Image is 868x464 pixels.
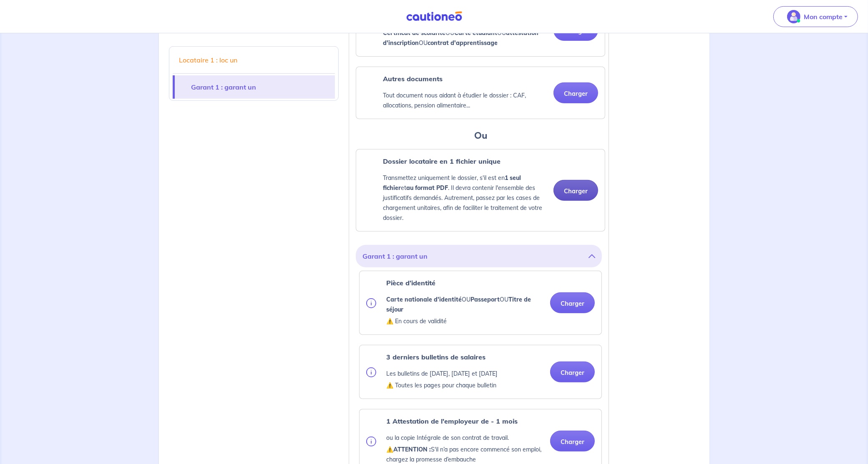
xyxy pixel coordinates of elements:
[383,173,547,223] p: Transmettez uniquement le dossier, s'il est en et . Il devra contenir l'ensemble des justificatif...
[554,180,598,201] button: Charger
[366,367,376,377] img: info.svg
[386,316,543,326] p: ⚠️ En cours de validité
[406,184,448,192] strong: au format PDF
[366,437,376,447] img: info.svg
[356,149,605,232] div: categoryName: profile, userCategory: student
[550,362,595,382] button: Charger
[550,292,595,313] button: Charger
[383,157,501,165] strong: Dossier locataire en 1 fichier unique
[383,28,547,48] p: OU OU OU
[386,294,543,314] p: OU OU
[359,345,602,399] div: categoryName: pay-slip, userCategory: cdi-without-trial
[393,446,431,453] strong: ATTENTION :
[386,353,486,361] strong: 3 derniers bulletins de salaires
[173,48,335,72] a: Locataire 1 : loc un
[386,296,462,303] strong: Carte nationale d'identité
[386,433,543,443] p: ou la copie Intégrale de son contrat de travail.
[428,39,498,47] strong: contrat d'apprentissage
[550,431,595,452] button: Charger
[362,248,595,264] button: Garant 1 : garant un
[554,82,598,103] button: Charger
[356,67,605,119] div: categoryName: other, userCategory: student
[383,75,443,83] strong: Autres documents
[386,369,498,379] p: Les bulletins de [DATE], [DATE] et [DATE]
[366,298,376,308] img: info.svg
[787,10,800,23] img: illu_account_valid_menu.svg
[175,75,335,99] a: Garant 1 : garant un
[386,279,435,287] strong: Pièce d’identité
[356,129,605,142] h3: Ou
[470,296,500,303] strong: Passeport
[386,380,498,390] p: ⚠️ Toutes les pages pour chaque bulletin
[403,11,465,22] img: Cautioneo
[386,417,518,425] strong: 1 Attestation de l'employeur de - 1 mois
[804,12,843,22] p: Mon compte
[383,90,547,110] p: Tout document nous aidant à étudier le dossier : CAF, allocations, pension alimentaire...
[359,271,602,335] div: categoryName: national-id, userCategory: cdi-without-trial
[773,6,858,27] button: illu_account_valid_menu.svgMon compte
